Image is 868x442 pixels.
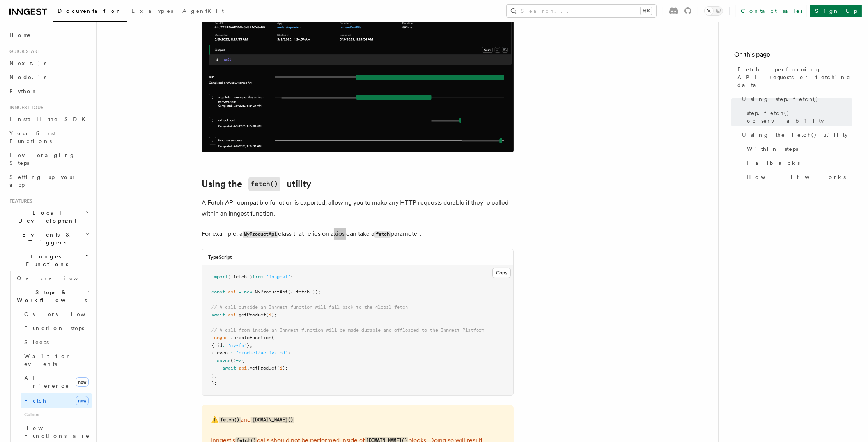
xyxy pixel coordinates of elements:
[222,343,225,348] span: :
[6,198,32,204] span: Features
[9,152,75,166] span: Leveraging Steps
[53,2,127,22] a: Documentation
[9,31,31,39] span: Home
[230,335,271,340] span: .createFunction
[236,358,241,363] span: =>
[810,5,862,17] a: Sign Up
[374,231,391,238] code: fetch
[742,95,818,103] span: Using step.fetch()
[9,60,46,66] span: Next.js
[252,274,263,279] span: from
[6,253,84,268] span: Inngest Functions
[202,177,311,191] a: Using thefetch()utility
[271,335,274,340] span: (
[202,197,514,219] p: A Fetch API-compatible function is exported, allowing you to make any HTTP requests durable if th...
[248,177,280,191] code: fetch()
[6,170,92,192] a: Setting up your app
[6,228,92,249] button: Events & Triggers
[9,116,90,122] span: Install the SDK
[208,254,232,260] h3: TypeScript
[211,327,484,333] span: // A call from inside an Inngest function will be made durable and offloaded to the Inngest Platform
[219,417,241,423] code: fetch()
[9,174,76,188] span: Setting up your app
[214,373,217,378] span: ,
[9,130,56,144] span: Your first Functions
[230,350,233,355] span: :
[255,289,288,295] span: MyProductApi
[277,365,280,371] span: (
[747,159,800,167] span: Fallbacks
[251,417,294,423] code: [DOMAIN_NAME]()
[744,156,852,170] a: Fallbacks
[6,28,92,42] a: Home
[21,408,92,421] span: Guides
[744,170,852,184] a: How it works
[6,48,40,55] span: Quick start
[6,231,85,246] span: Events & Triggers
[288,289,321,295] span: ({ fetch });
[241,358,244,363] span: {
[6,249,92,271] button: Inngest Functions
[24,339,49,345] span: Sleeps
[739,92,852,106] a: Using step.fetch()
[21,321,92,335] a: Function steps
[492,268,511,278] button: Copy
[202,228,514,240] p: For example, a class that relies on axios can take a parameter:
[744,106,852,128] a: step.fetch() observability
[21,335,92,349] a: Sleeps
[178,2,229,21] a: AgentKit
[507,5,656,17] button: Search...⌘K
[228,312,236,318] span: api
[243,231,278,238] code: MyProductApi
[6,70,92,84] a: Node.js
[269,312,271,318] span: 1
[230,358,236,363] span: ()
[282,365,288,371] span: );
[247,365,277,371] span: .getProduct
[14,285,92,307] button: Steps & Workflows
[244,289,252,295] span: new
[739,128,852,142] a: Using the fetch() utility
[21,307,92,321] a: Overview
[250,343,252,348] span: ,
[736,5,807,17] a: Contact sales
[228,343,247,348] span: "my-fn"
[280,365,282,371] span: 1
[9,88,38,94] span: Python
[6,126,92,148] a: Your first Functions
[6,84,92,98] a: Python
[747,173,846,181] span: How it works
[239,365,247,371] span: api
[24,353,71,367] span: Wait for events
[211,312,225,318] span: await
[291,350,293,355] span: ,
[9,74,46,80] span: Node.js
[21,393,92,408] a: Fetchnew
[14,288,87,304] span: Steps & Workflows
[742,131,848,139] span: Using the fetch() utility
[228,274,252,279] span: { fetch }
[127,2,178,21] a: Examples
[744,142,852,156] a: Within steps
[211,350,230,355] span: { event
[6,148,92,170] a: Leveraging Steps
[211,380,217,386] span: );
[211,343,222,348] span: { id
[6,209,85,225] span: Local Development
[288,350,291,355] span: }
[76,396,89,405] span: new
[211,304,408,310] span: // A call outside an Inngest function will fall back to the global fetch
[236,312,266,318] span: .getProduct
[6,112,92,126] a: Install the SDK
[21,349,92,371] a: Wait for events
[222,365,236,371] span: await
[76,377,89,387] span: new
[734,50,852,62] h4: On this page
[24,311,105,317] span: Overview
[6,104,44,111] span: Inngest tour
[217,358,230,363] span: async
[641,7,652,15] kbd: ⌘K
[211,289,225,295] span: const
[58,8,122,14] span: Documentation
[747,109,852,125] span: step.fetch() observability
